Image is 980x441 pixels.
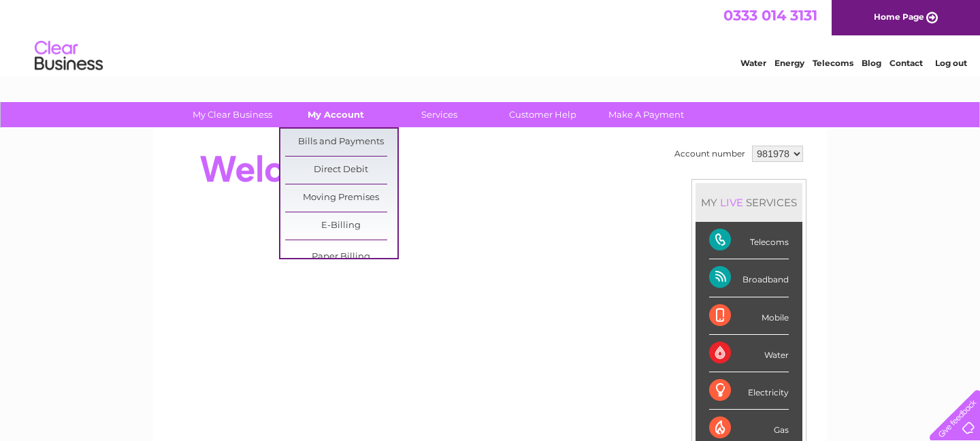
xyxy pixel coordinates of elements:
[740,58,766,68] a: Water
[717,196,746,209] div: LIVE
[285,157,397,184] a: Direct Debit
[34,35,103,77] img: logo.png
[813,58,853,68] a: Telecoms
[696,183,802,222] div: MY SERVICES
[285,129,397,156] a: Bills and Payments
[590,102,702,127] a: Make A Payment
[285,244,397,271] a: Paper Billing
[935,58,967,68] a: Log out
[169,7,813,66] div: Clear Business is a trading name of Verastar Limited (registered in [GEOGRAPHIC_DATA] No. 3667643...
[671,142,749,165] td: Account number
[889,58,923,68] a: Contact
[709,372,789,410] div: Electricity
[383,102,495,127] a: Services
[285,184,397,212] a: Moving Premises
[774,58,804,68] a: Energy
[709,259,789,297] div: Broadband
[176,102,289,127] a: My Clear Business
[723,7,817,24] a: 0333 014 3131
[862,58,881,68] a: Blog
[280,102,392,127] a: My Account
[285,212,397,240] a: E-Billing
[709,222,789,259] div: Telecoms
[487,102,599,127] a: Customer Help
[709,297,789,335] div: Mobile
[709,335,789,372] div: Water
